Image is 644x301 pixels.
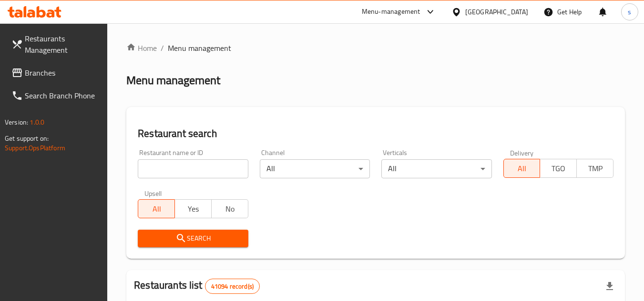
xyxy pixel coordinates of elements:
[205,282,259,291] span: 41094 record(s)
[581,162,610,175] span: TMP
[4,27,108,61] a: Restaurants Management
[179,202,208,216] span: Yes
[381,159,491,178] div: All
[30,116,44,128] span: 1.0.0
[211,199,248,218] button: No
[142,202,171,216] span: All
[576,159,613,178] button: TMP
[174,199,212,218] button: Yes
[138,159,248,178] input: Search for restaurant name or ID..
[161,42,164,54] li: /
[25,33,100,56] span: Restaurants Management
[126,42,157,54] a: Home
[205,279,260,294] div: Total records count
[503,159,541,178] button: All
[540,159,577,178] button: TGO
[168,42,231,54] span: Menu management
[25,90,100,101] span: Search Branch Phone
[144,190,162,196] label: Upsell
[5,116,28,128] span: Version:
[260,159,370,178] div: All
[4,61,108,84] a: Branches
[25,67,100,78] span: Branches
[5,142,65,154] a: Support.OpsPlatform
[134,278,260,294] h2: Restaurants list
[126,42,625,54] nav: breadcrumb
[508,162,537,175] span: All
[628,7,631,17] span: s
[138,199,175,218] button: All
[5,132,49,145] span: Get support on:
[145,233,240,244] span: Search
[362,6,420,18] div: Menu-management
[138,230,248,247] button: Search
[598,275,621,298] div: Export file
[465,7,528,17] div: [GEOGRAPHIC_DATA]
[510,149,534,156] label: Delivery
[126,73,220,88] h2: Menu management
[138,126,613,141] h2: Restaurant search
[4,84,108,107] a: Search Branch Phone
[215,202,245,216] span: No
[544,162,573,175] span: TGO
